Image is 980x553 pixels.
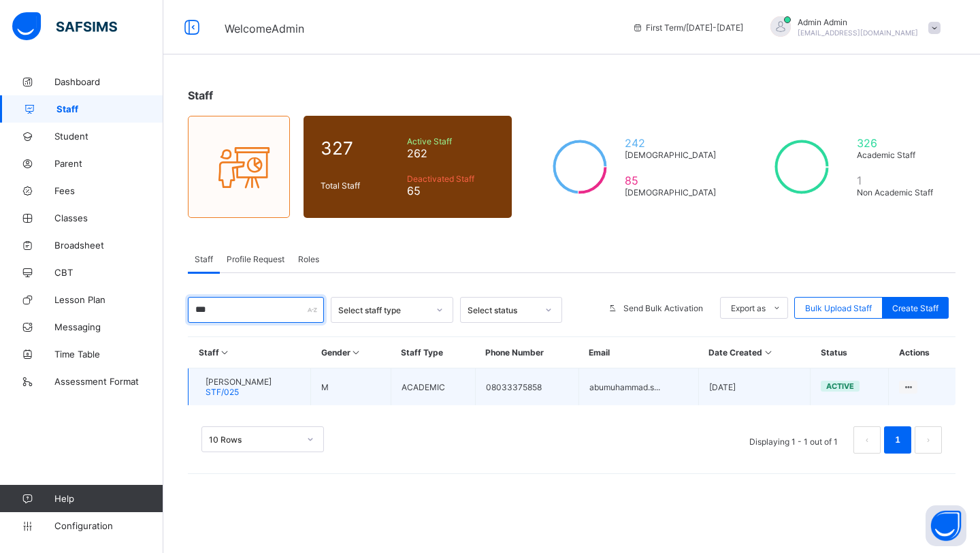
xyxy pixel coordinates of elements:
span: Export as [731,303,766,313]
div: 10 Rows [209,434,299,445]
span: Help [54,493,163,504]
span: Time Table [54,349,163,360]
span: Parent [54,158,163,169]
span: [PERSON_NAME] [206,377,272,387]
li: 上一页 [853,426,881,454]
div: Total Staff [317,177,404,194]
span: Assessment Format [54,376,163,387]
span: Staff [188,89,213,102]
span: Academic Staff [857,150,938,160]
span: Deactivated Staff [407,174,495,184]
span: Dashboard [54,76,163,87]
span: Configuration [54,520,163,531]
span: Create Staff [892,303,938,313]
th: Email [578,337,698,368]
th: Gender [311,337,391,368]
li: 下一页 [915,426,942,454]
span: 327 [321,138,400,159]
span: 1 [857,174,938,187]
span: Staff [195,254,213,264]
span: STF/025 [206,387,239,397]
span: Profile Request [227,254,284,264]
span: [DEMOGRAPHIC_DATA] [625,187,717,197]
td: 08033375858 [475,368,578,406]
td: [DATE] [698,368,810,406]
div: AdminAdmin [757,16,947,39]
span: Classes [54,212,163,223]
td: abumuhammad.s... [578,368,698,406]
span: active [826,381,854,391]
th: Staff Type [391,337,475,368]
img: safsims [12,12,117,41]
span: Admin Admin [798,17,918,27]
span: session/term information [632,22,743,33]
span: Bulk Upload Staff [805,303,872,313]
th: Status [811,337,889,368]
span: Welcome Admin [225,22,304,35]
span: Fees [54,185,163,196]
div: Select status [468,305,537,315]
button: prev page [853,426,881,454]
i: Sort in Ascending Order [762,347,774,358]
span: 242 [625,136,717,150]
i: Sort in Ascending Order [219,347,231,358]
button: Open asap [926,505,966,546]
span: 262 [407,146,495,160]
a: 1 [891,431,904,449]
i: Sort in Ascending Order [350,347,362,358]
span: Non Academic Staff [857,187,938,197]
span: 65 [407,184,495,197]
th: Actions [889,337,955,368]
li: 1 [884,426,911,454]
span: [DEMOGRAPHIC_DATA] [625,150,717,160]
span: 326 [857,136,938,150]
span: Student [54,131,163,142]
th: Phone Number [475,337,578,368]
span: Staff [56,104,163,114]
span: Messaging [54,321,163,332]
th: Staff [189,337,311,368]
li: Displaying 1 - 1 out of 1 [739,426,848,454]
span: CBT [54,267,163,278]
div: Select staff type [338,305,428,315]
span: Send Bulk Activation [623,303,703,313]
span: Active Staff [407,136,495,146]
button: next page [915,426,942,454]
span: Broadsheet [54,240,163,251]
span: Roles [298,254,319,264]
td: ACADEMIC [391,368,475,406]
span: [EMAIL_ADDRESS][DOMAIN_NAME] [798,29,918,37]
span: Lesson Plan [54,294,163,305]
td: M [311,368,391,406]
span: 85 [625,174,717,187]
th: Date Created [698,337,810,368]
